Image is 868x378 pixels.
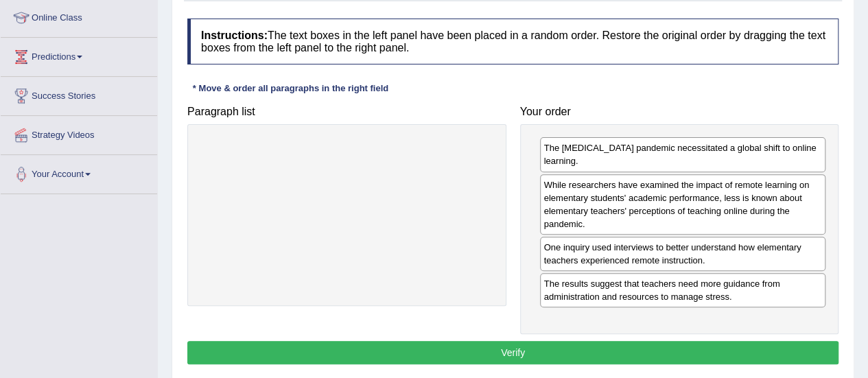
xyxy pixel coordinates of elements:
[1,38,157,72] a: Predictions
[540,174,826,235] div: While researchers have examined the impact of remote learning on elementary students' academic pe...
[540,273,826,307] div: The results suggest that teachers need more guidance from administration and resources to manage ...
[187,341,838,364] button: Verify
[1,155,157,189] a: Your Account
[1,77,157,111] a: Success Stories
[540,237,826,271] div: One inquiry used interviews to better understand how elementary teachers experienced remote instr...
[520,106,839,118] h4: Your order
[201,29,268,41] b: Instructions:
[187,82,394,95] div: * Move & order all paragraphs in the right field
[1,116,157,150] a: Strategy Videos
[540,137,826,172] div: The [MEDICAL_DATA] pandemic necessitated a global shift to online learning.
[187,19,838,64] h4: The text boxes in the left panel have been placed in a random order. Restore the original order b...
[187,106,506,118] h4: Paragraph list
